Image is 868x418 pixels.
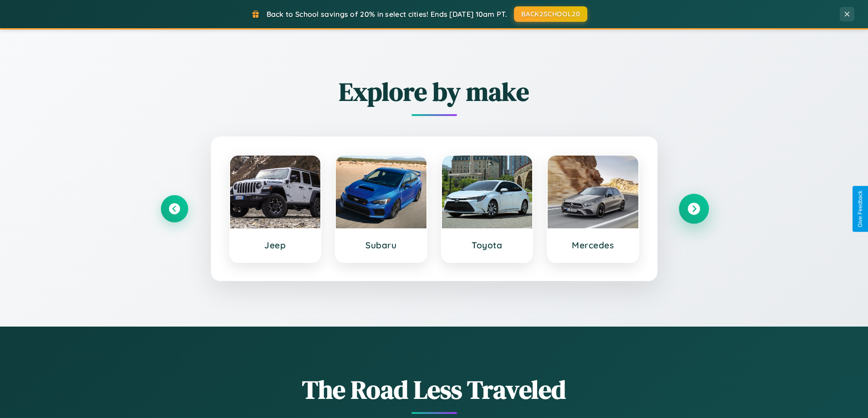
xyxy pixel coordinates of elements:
[161,372,708,407] h1: The Road Less Traveled
[239,240,312,251] h3: Jeep
[451,240,524,251] h3: Toyota
[857,191,863,227] div: Give Feedback
[345,240,417,251] h3: Subaru
[514,6,587,22] button: BACK2SCHOOL20
[161,74,708,109] h2: Explore by make
[267,10,507,19] span: Back to School savings of 20% in select cities! Ends [DATE] 10am PT.
[557,240,629,251] h3: Mercedes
